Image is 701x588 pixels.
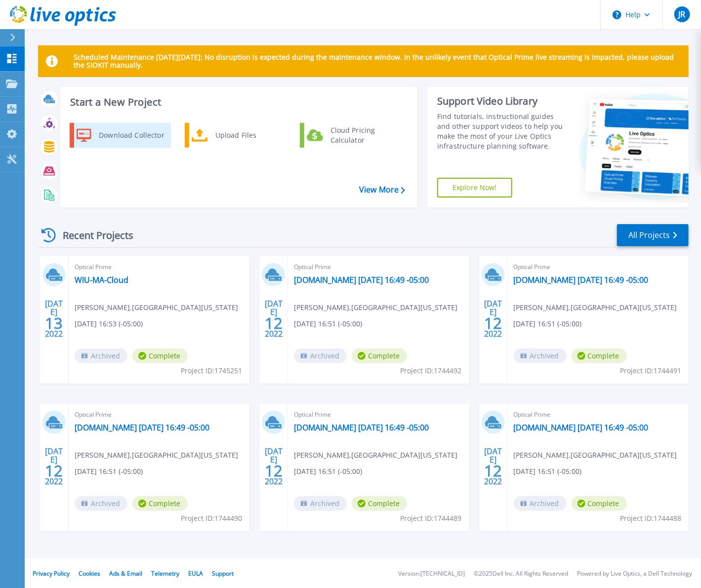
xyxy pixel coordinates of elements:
[678,10,685,18] span: JR
[514,409,683,420] span: Optical Prime
[514,302,677,313] span: [PERSON_NAME] , [GEOGRAPHIC_DATA][US_STATE]
[294,423,429,432] a: [DOMAIN_NAME] [DATE] 16:49 -05:00
[514,466,582,477] span: [DATE] 16:51 (-05:00)
[514,318,582,329] span: [DATE] 16:51 (-05:00)
[352,349,407,363] span: Complete
[70,123,171,148] a: Download Collector
[514,275,649,285] a: [DOMAIN_NAME] [DATE] 16:49 -05:00
[45,319,63,327] span: 13
[514,450,677,461] span: [PERSON_NAME] , [GEOGRAPHIC_DATA][US_STATE]
[620,513,681,524] span: Project ID: 1744488
[75,450,238,461] span: [PERSON_NAME] , [GEOGRAPHIC_DATA][US_STATE]
[75,409,244,420] span: Optical Prime
[75,275,128,285] a: WIU-MA-Cloud
[294,302,457,313] span: [PERSON_NAME] , [GEOGRAPHIC_DATA][US_STATE]
[75,466,143,477] span: [DATE] 16:51 (-05:00)
[514,262,683,273] span: Optical Prime
[514,496,567,511] span: Archived
[33,569,70,578] a: Privacy Policy
[577,571,692,577] li: Powered by Live Optics, a Dell Technology
[75,423,209,432] a: [DOMAIN_NAME] [DATE] 16:49 -05:00
[109,569,142,578] a: Ads & Email
[620,365,681,376] span: Project ID: 1744491
[188,569,203,578] a: EULA
[514,349,567,363] span: Archived
[45,467,63,475] span: 12
[94,125,168,145] div: Download Collector
[181,365,242,376] span: Project ID: 1745251
[294,275,429,285] a: [DOMAIN_NAME] [DATE] 16:49 -05:00
[437,95,568,108] div: Support Video Library
[185,123,286,148] a: Upload Files
[151,569,179,578] a: Telemetry
[44,301,63,337] div: [DATE] 2022
[294,349,347,363] span: Archived
[294,466,362,477] span: [DATE] 16:51 (-05:00)
[38,223,147,247] div: Recent Projects
[359,185,405,195] a: View More
[474,571,568,577] li: © 2025 Dell Inc. All Rights Reserved
[181,513,242,524] span: Project ID: 1744490
[484,448,502,484] div: [DATE] 2022
[572,496,627,511] span: Complete
[401,365,462,376] span: Project ID: 1744492
[75,349,127,363] span: Archived
[294,409,463,420] span: Optical Prime
[79,569,100,578] a: Cookies
[294,450,457,461] span: [PERSON_NAME] , [GEOGRAPHIC_DATA][US_STATE]
[132,349,188,363] span: Complete
[132,496,188,511] span: Complete
[572,349,627,363] span: Complete
[75,496,127,511] span: Archived
[264,301,283,337] div: [DATE] 2022
[265,319,283,327] span: 12
[44,448,63,484] div: [DATE] 2022
[75,318,143,329] span: [DATE] 16:53 (-05:00)
[294,496,347,511] span: Archived
[514,423,649,432] a: [DOMAIN_NAME] [DATE] 16:49 -05:00
[437,112,568,151] div: Find tutorials, instructional guides and other support videos to help you make the most of your L...
[294,262,463,273] span: Optical Prime
[300,123,401,148] a: Cloud Pricing Calculator
[617,224,689,246] a: All Projects
[264,448,283,484] div: [DATE] 2022
[210,125,284,145] div: Upload Files
[352,496,407,511] span: Complete
[212,569,234,578] a: Support
[75,302,238,313] span: [PERSON_NAME] , [GEOGRAPHIC_DATA][US_STATE]
[74,53,681,69] p: Scheduled Maintenance [DATE][DATE]: No disruption is expected during the maintenance window. In t...
[401,513,462,524] span: Project ID: 1744489
[398,571,465,577] li: Version: [TECHNICAL_ID]
[484,319,502,327] span: 12
[70,97,405,108] h3: Start a New Project
[437,178,512,197] a: Explore Now!
[75,262,244,273] span: Optical Prime
[265,467,283,475] span: 12
[294,318,362,329] span: [DATE] 16:51 (-05:00)
[326,125,399,145] div: Cloud Pricing Calculator
[484,467,502,475] span: 12
[484,301,502,337] div: [DATE] 2022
